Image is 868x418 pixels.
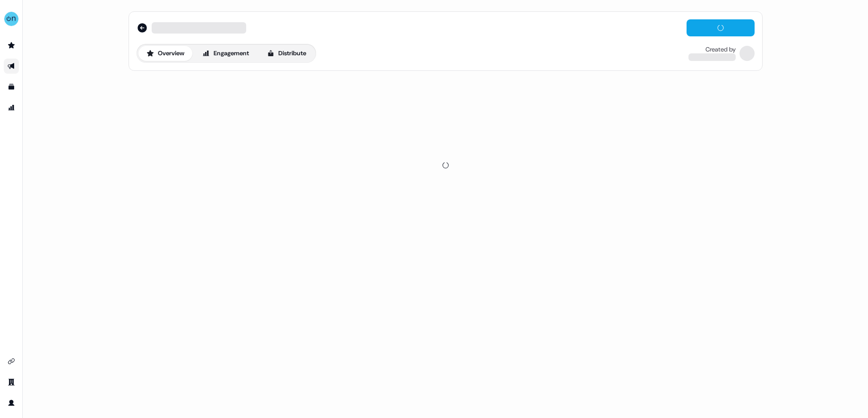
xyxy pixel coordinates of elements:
a: Go to attribution [4,100,19,115]
a: Go to profile [4,395,19,410]
a: Go to integrations [4,354,19,369]
button: Distribute [259,46,314,61]
a: Go to team [4,375,19,390]
div: Created by [705,46,736,53]
a: Go to outbound experience [4,59,19,74]
a: Go to prospects [4,38,19,53]
button: Overview [138,46,192,61]
button: Engagement [194,46,257,61]
a: Go to templates [4,79,19,94]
